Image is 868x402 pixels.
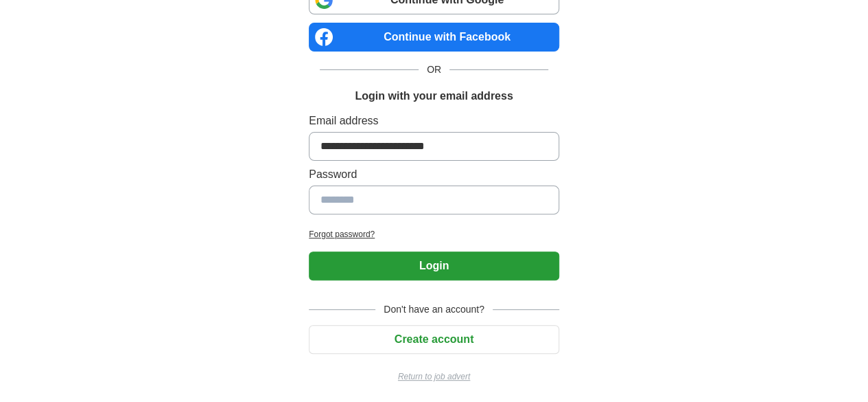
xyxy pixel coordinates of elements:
h1: Login with your email address [355,88,513,104]
span: Don't have an account? [375,302,493,317]
a: Create account [309,333,559,345]
label: Email address [309,113,559,129]
button: Login [309,252,559,280]
label: Password [309,166,559,183]
a: Continue with Facebook [309,23,559,52]
a: Forgot password? [309,228,559,241]
a: Return to job advert [309,370,559,383]
span: OR [419,63,449,77]
button: Create account [309,325,559,354]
